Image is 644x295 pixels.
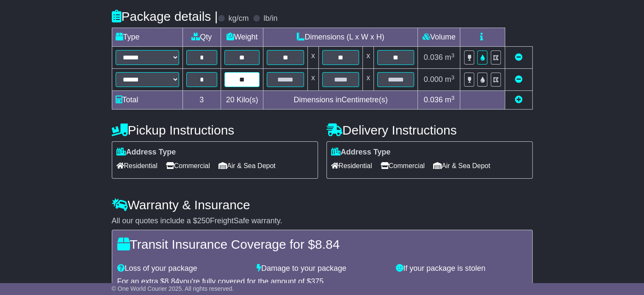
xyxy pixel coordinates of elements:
span: m [445,53,455,62]
div: All our quotes include a $ FreightSafe warranty. [112,216,533,226]
span: 8.84 [315,237,340,251]
td: x [363,47,374,69]
span: Residential [116,159,158,172]
h4: Package details | [112,9,218,23]
h4: Transit Insurance Coverage for $ [117,237,527,251]
a: Remove this item [515,53,522,62]
span: 8.84 [165,277,180,286]
span: 0.000 [424,75,443,84]
sup: 3 [451,74,455,81]
td: Kilo(s) [221,91,263,110]
div: If your package is stolen [392,264,531,273]
div: Damage to your package [252,264,392,273]
span: 0.036 [424,53,443,62]
span: Air & Sea Depot [218,159,276,172]
span: Residential [331,159,372,172]
span: 375 [311,277,323,286]
a: Remove this item [515,75,522,84]
td: x [307,47,318,69]
sup: 3 [451,95,455,101]
span: 250 [197,216,210,225]
td: x [363,69,374,91]
span: Air & Sea Depot [433,159,490,172]
td: Qty [182,28,221,47]
span: 0.036 [424,96,443,104]
span: Commercial [166,159,210,172]
label: lb/in [263,14,277,23]
span: Commercial [381,159,425,172]
td: Dimensions in Centimetre(s) [263,91,418,110]
td: Weight [221,28,263,47]
td: Volume [418,28,460,47]
h4: Pickup Instructions [112,123,318,137]
td: Total [112,91,182,110]
h4: Delivery Instructions [326,123,533,137]
span: © One World Courier 2025. All rights reserved. [112,285,234,292]
span: m [445,96,455,104]
label: Address Type [331,148,391,157]
div: Loss of your package [113,264,252,273]
label: Address Type [116,148,176,157]
label: kg/cm [228,14,249,23]
td: x [307,69,318,91]
sup: 3 [451,52,455,59]
a: Add new item [515,96,522,104]
h4: Warranty & Insurance [112,198,533,212]
td: Type [112,28,182,47]
td: Dimensions (L x W x H) [263,28,418,47]
div: For an extra $ you're fully covered for the amount of $ . [117,277,527,287]
td: 3 [182,91,221,110]
span: m [445,75,455,84]
span: 20 [226,96,235,104]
